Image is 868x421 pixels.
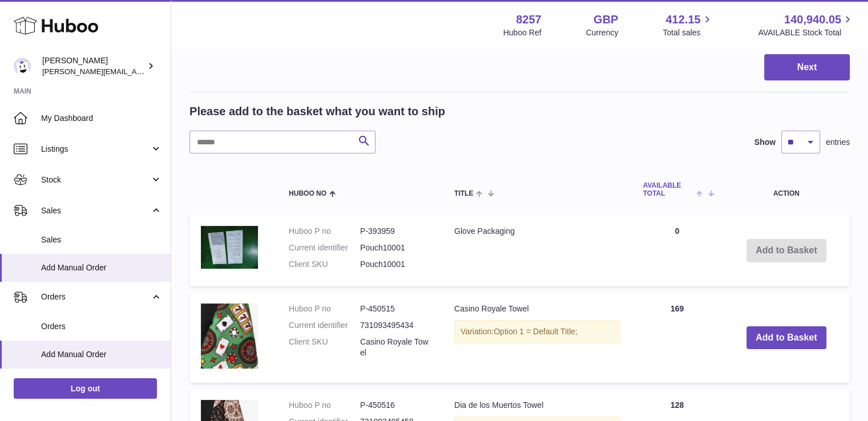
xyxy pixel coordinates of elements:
label: Show [754,137,776,148]
span: Huboo no [289,190,326,197]
dt: Client SKU [289,337,360,358]
dt: Current identifier [289,320,360,331]
div: Currency [586,27,619,38]
span: Option 1 = Default Title; [494,327,578,336]
dd: P-450516 [360,400,431,411]
img: Casino Royale Towel [201,303,258,369]
div: [PERSON_NAME] [42,55,145,77]
div: Huboo Ref [503,27,542,38]
span: My Dashboard [41,113,162,124]
img: Mohsin@planlabsolutions.com [14,58,31,75]
td: 0 [632,214,723,287]
span: Sales [41,205,150,216]
dd: 731093495434 [360,320,431,331]
dd: P-393959 [360,226,431,237]
strong: GBP [594,12,618,27]
span: AVAILABLE Stock Total [758,27,854,38]
span: entries [826,137,850,148]
td: 169 [632,292,723,383]
div: Variation: [454,320,620,343]
td: Glove Packaging [443,214,632,287]
span: 412.15 [665,12,700,27]
th: Action [723,171,850,208]
span: Title [454,190,473,197]
td: Casino Royale Towel [443,292,632,383]
dd: Pouch10001 [360,259,431,270]
a: 140,940.05 AVAILABLE Stock Total [758,12,854,38]
a: 412.15 Total sales [663,12,713,38]
button: Add to Basket [746,326,826,350]
span: [PERSON_NAME][EMAIL_ADDRESS][DOMAIN_NAME] [42,67,229,76]
span: Listings [41,144,150,155]
span: Add Manual Order [41,349,162,360]
dt: Client SKU [289,259,360,270]
span: Orders [41,321,162,332]
span: Sales [41,234,162,245]
button: Next [764,54,850,81]
dd: P-450515 [360,303,431,314]
span: AVAILABLE Total [643,182,694,197]
span: Add Manual Order [41,262,162,273]
a: Log out [14,378,157,399]
strong: 8257 [516,12,542,27]
span: Orders [41,292,150,302]
dd: Casino Royale Towel [360,337,431,358]
dt: Huboo P no [289,303,360,314]
h2: Please add to the basket what you want to ship [189,104,445,119]
dt: Current identifier [289,242,360,253]
span: Total sales [663,27,713,38]
dt: Huboo P no [289,400,360,411]
span: Stock [41,175,150,185]
dd: Pouch10001 [360,242,431,253]
dt: Huboo P no [289,226,360,237]
span: 140,940.05 [784,12,841,27]
img: Glove Packaging [201,226,258,269]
